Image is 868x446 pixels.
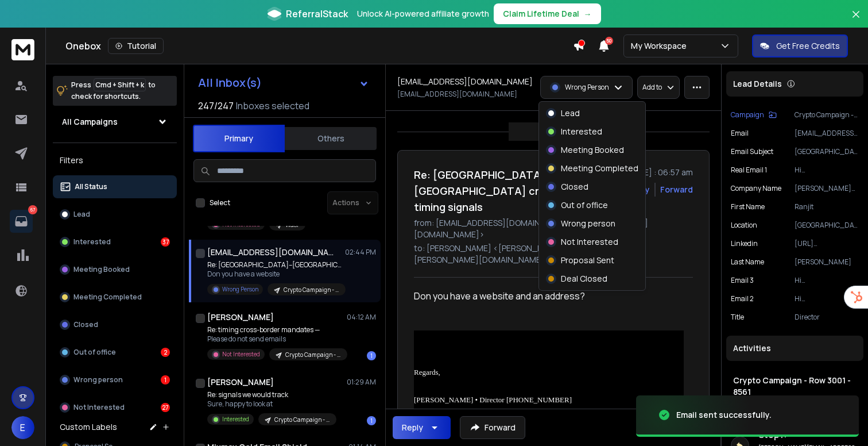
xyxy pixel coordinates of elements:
p: to: [PERSON_NAME] <[PERSON_NAME][EMAIL_ADDRESS][PERSON_NAME][DOMAIN_NAME]> [414,243,693,266]
div: Reply [402,422,423,433]
p: Add to [642,83,662,92]
span: ReferralStack [286,7,348,21]
h1: [PERSON_NAME] [207,312,274,323]
font: [PERSON_NAME] • Director [PHONE_NUMBER] [414,395,572,404]
p: Not Interested [222,350,260,359]
span: → [584,8,592,20]
p: Wrong person [73,375,123,385]
p: location [731,221,757,230]
p: [DATE] : 06:57 am [625,167,693,178]
p: Meeting Booked [73,265,130,274]
p: 04:12 AM [347,313,376,322]
p: Closed [73,320,98,329]
p: Interested [561,126,602,137]
p: Press to check for shortcuts. [71,79,156,102]
p: Wrong Person [222,285,258,294]
div: 1 [367,351,376,360]
button: Primary [193,125,285,152]
p: Email Subject [731,147,773,156]
p: Not Interested [73,403,125,412]
p: Deal Closed [561,273,607,284]
button: Tutorial [108,38,164,54]
p: [EMAIL_ADDRESS][DOMAIN_NAME] [397,90,517,99]
h3: Filters [53,152,177,168]
p: Meeting Completed [561,163,638,174]
p: 02:44 PM [345,248,376,257]
p: Last Name [731,257,764,267]
label: Select [210,198,230,207]
p: Interested [73,237,111,247]
p: Unlock AI-powered affiliate growth [357,8,489,20]
h3: Inboxes selected [236,99,309,113]
button: Others [285,126,377,151]
p: Please do not send emails [207,334,345,344]
h3: Custom Labels [60,421,117,433]
p: [GEOGRAPHIC_DATA]–[GEOGRAPHIC_DATA] cross-border timing signals [795,147,859,156]
p: Proposal Sent [561,255,614,266]
div: 37 [161,237,170,247]
p: Closed [561,181,588,193]
p: Hi [PERSON_NAME], following up on the note about MyBridge India and cross-border timing. I notice... [795,294,859,303]
p: from: [EMAIL_ADDRESS][DOMAIN_NAME] <[EMAIL_ADDRESS][DOMAIN_NAME]> [414,217,693,240]
p: Crypto Campaign - Row 3001 - 8561 [284,286,339,294]
h1: [PERSON_NAME] [207,376,274,388]
p: Hi [PERSON_NAME], quick check on the sample run for [GEOGRAPHIC_DATA]–[GEOGRAPHIC_DATA] leads. Ha... [795,276,859,285]
button: Forward [460,416,525,439]
h1: Re: [GEOGRAPHIC_DATA]–[GEOGRAPHIC_DATA] cross-border timing signals [414,167,618,215]
h1: All Inbox(s) [198,77,262,89]
p: Out of office [561,199,608,211]
div: 1 [367,416,376,425]
p: Campaign [731,110,764,120]
p: Company Name [731,184,781,193]
p: Email 2 [731,294,754,303]
p: 01:29 AM [347,378,376,387]
p: Director [795,313,859,322]
h1: Crypto Campaign - Row 3001 - 8561 [733,375,857,398]
p: All Status [75,182,107,191]
p: Email [731,129,749,138]
p: Wrong Person [565,83,609,92]
p: Lead [73,210,90,219]
p: Meeting Booked [561,144,624,156]
span: 247 / 247 [198,99,234,113]
p: 67 [28,205,37,214]
p: Ranjit [795,202,859,212]
span: E [11,416,34,439]
h1: [EMAIL_ADDRESS][DOMAIN_NAME] [397,76,533,87]
p: Crypto Campaign - Row 3001 - 8561 [285,351,340,359]
font: Regards, [414,368,440,376]
p: First Name [731,202,765,212]
span: Cmd + Shift + k [94,78,146,91]
h1: [EMAIL_ADDRESS][DOMAIN_NAME] [207,247,334,258]
p: Wrong person [561,218,615,229]
div: 2 [161,348,170,357]
p: title [731,313,744,322]
p: Don you have a website [207,270,345,279]
p: Email 3 [731,276,754,285]
p: Re: [GEOGRAPHIC_DATA]–[GEOGRAPHIC_DATA] cross-border timing signals [207,260,345,270]
p: Out of office [73,348,116,357]
div: Activities [726,336,863,361]
p: Sure, happy to look at [207,399,336,409]
div: Onebox [65,38,573,54]
p: Crypto Campaign - Row 3001 - 8561 [274,416,330,424]
p: [GEOGRAPHIC_DATA], [GEOGRAPHIC_DATA], [GEOGRAPHIC_DATA] [795,221,859,230]
p: Lead Details [733,78,782,90]
p: [URL][DOMAIN_NAME][PERSON_NAME] [795,239,859,248]
p: Lead [561,107,580,119]
button: Close banner [848,7,863,34]
p: Get Free Credits [776,40,840,52]
p: [EMAIL_ADDRESS][DOMAIN_NAME] [795,129,859,138]
p: Interested [222,415,249,424]
p: Real Email 1 [731,166,767,175]
div: 1 [161,375,170,385]
p: Re: signals we would track [207,390,336,399]
p: Hi [PERSON_NAME], saw your MyBridge [GEOGRAPHIC_DATA] service and experience across [GEOGRAPHIC_D... [795,166,859,175]
div: 27 [161,403,170,412]
div: Forward [660,184,693,195]
p: Meeting Completed [73,293,142,302]
p: Crypto Campaign - Row 3001 - 8561 [795,110,859,120]
button: Claim Lifetime Deal [494,3,601,24]
span: 50 [605,37,613,45]
h1: All Campaigns [62,116,118,128]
